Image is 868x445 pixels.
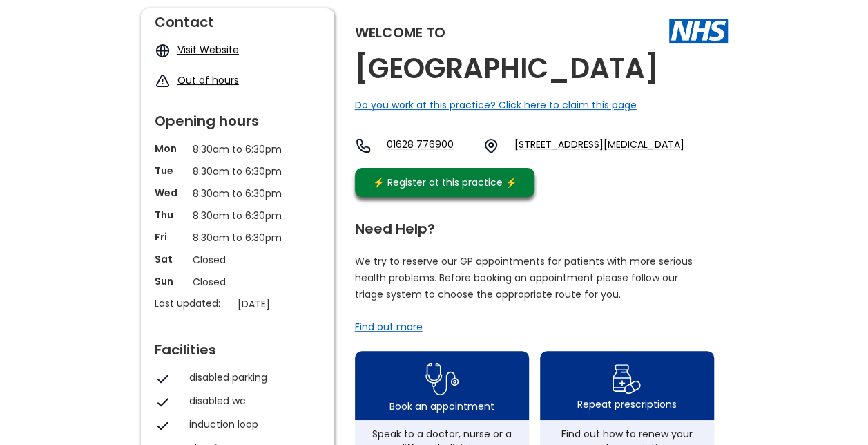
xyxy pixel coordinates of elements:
p: Sat [155,252,186,266]
img: practice location icon [483,138,499,154]
div: Need Help? [355,215,714,236]
p: Wed [155,186,186,200]
img: exclamation icon [155,73,171,89]
p: Sun [155,274,186,288]
div: Welcome to [355,26,445,39]
p: Mon [155,142,186,155]
img: telephone icon [355,138,372,154]
img: repeat prescription icon [612,361,642,397]
p: 8:30am to 6:30pm [193,164,282,179]
a: 01628 776900 [387,138,472,154]
p: 8:30am to 6:30pm [193,186,282,201]
a: Do you work at this practice? Click here to claim this page [355,98,637,112]
div: disabled wc [189,394,314,408]
p: 8:30am to 6:30pm [193,230,282,245]
p: Closed [193,252,282,267]
p: 8:30am to 6:30pm [193,208,282,223]
a: Visit Website [177,43,239,57]
div: induction loop [189,417,314,431]
h2: [GEOGRAPHIC_DATA] [355,53,659,84]
img: book appointment icon [425,359,459,399]
div: Contact [155,8,320,29]
div: Facilities [155,336,320,357]
div: Book an appointment [389,399,494,413]
p: Closed [193,274,282,290]
p: Last updated: [155,296,231,310]
a: ⚡️ Register at this practice ⚡️ [355,168,534,197]
a: Out of hours [177,73,239,87]
p: Tue [155,164,186,178]
p: [DATE] [238,296,327,312]
div: Opening hours [155,107,320,128]
a: [STREET_ADDRESS][MEDICAL_DATA] [514,138,684,154]
div: disabled parking [189,370,314,384]
div: Repeat prescriptions [577,397,677,411]
p: We try to reserve our GP appointments for patients with more serious health problems. Before book... [355,253,693,303]
p: Fri [155,230,186,244]
p: 8:30am to 6:30pm [193,142,282,157]
img: The NHS logo [669,19,728,42]
a: Find out more [355,320,423,334]
img: globe icon [155,43,171,59]
div: ⚡️ Register at this practice ⚡️ [366,175,525,190]
p: Thu [155,208,186,222]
